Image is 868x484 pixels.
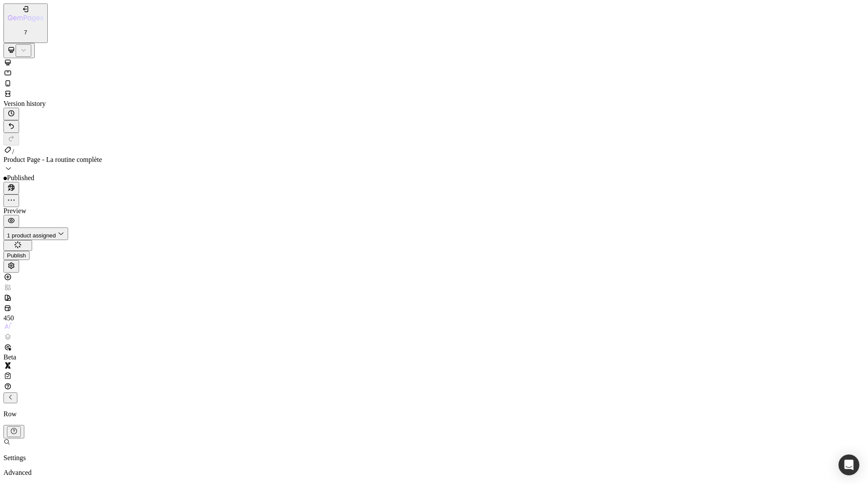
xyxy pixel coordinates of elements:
div: Undo/Redo [3,120,865,145]
div: Open Intercom Messenger [838,454,859,475]
p: Settings [3,454,47,462]
p: Advanced [3,469,47,477]
div: Version history [3,100,865,108]
div: Publish [7,252,26,259]
button: Publish [3,251,30,260]
button: 1 product assigned [3,227,68,240]
span: 1 product assigned [7,232,56,239]
p: 7 [8,29,43,36]
span: Product Page - La routine complète [3,156,102,163]
button: 7 [3,3,48,43]
div: Beta [3,353,21,361]
div: Preview [3,207,865,215]
div: 450 [3,314,21,322]
span: Published [7,174,34,181]
p: Row [3,410,865,418]
span: / [12,148,14,155]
